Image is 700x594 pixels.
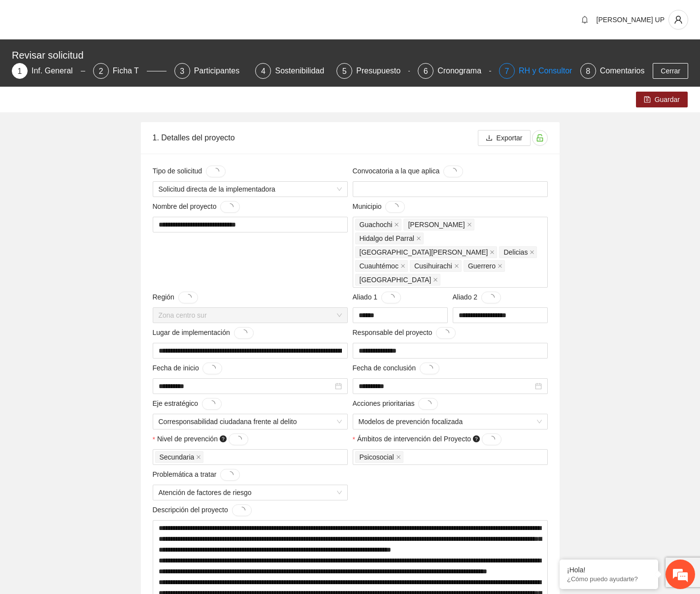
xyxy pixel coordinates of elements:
span: close [394,222,399,227]
button: Municipio [385,201,405,213]
div: Chatee con nosotros ahora [51,50,166,63]
span: [PERSON_NAME] UP [597,16,665,24]
div: Cronograma [437,63,489,79]
button: Cerrar [653,63,688,79]
div: Sostenibilidad [275,63,332,79]
span: loading [235,436,242,443]
span: close [498,264,502,268]
span: Atención de factores de riesgo [159,485,342,500]
button: Ámbitos de intervención del Proyecto question-circle [482,433,501,445]
span: 8 [586,67,590,75]
span: 7 [505,67,509,75]
div: 5Presupuesto [336,63,410,79]
span: Guardar [655,94,680,105]
div: 4Sostenibilidad [255,63,329,79]
span: loading [426,365,433,372]
div: Revisar solicitud [12,47,682,63]
span: loading [392,203,399,210]
button: Fecha de conclusión [420,363,439,374]
p: ¿Cómo puedo ayudarte? [567,575,651,583]
span: loading [488,294,495,301]
span: Fecha de conclusión [353,363,439,374]
span: loading [450,168,457,175]
span: Descripción del proyecto [153,504,252,516]
button: Región [178,292,198,303]
span: Convocatoria a la que aplica [353,165,463,177]
span: 2 [99,67,103,75]
span: 5 [342,67,347,75]
button: Fecha de inicio [202,363,222,374]
span: Lugar de implementación [153,327,254,339]
button: saveGuardar [636,92,688,107]
span: Guerrero [464,260,505,272]
span: close [433,277,438,282]
span: question-circle [473,435,480,442]
button: Aliado 1 [381,292,401,303]
span: loading [488,436,495,443]
span: Cusihuirachi [410,260,462,272]
span: Psicosocial [360,452,394,462]
div: Presupuesto [356,63,408,79]
div: Minimizar ventana de chat en vivo [162,5,185,29]
span: 4 [261,67,266,75]
span: Tipo de solicitud [153,165,226,177]
span: close [400,264,405,268]
button: Descripción del proyecto [232,504,252,516]
span: Nombre del proyecto [153,201,240,213]
button: Lugar de implementación [234,327,254,339]
span: loading [388,294,395,301]
span: Delicias [499,246,537,258]
span: Responsable del proyecto [353,327,456,339]
span: Exportar [497,132,523,143]
span: Hidalgo del Parral [355,232,424,244]
span: Secundaria [160,452,195,462]
button: Tipo de solicitud [206,165,226,177]
span: Guachochi [360,219,393,230]
span: Nivel de prevención [157,433,248,445]
span: loading [208,400,215,407]
span: Modelos de prevención focalizada [359,414,542,429]
div: ¡Hola! [567,566,651,574]
button: downloadExportar [478,130,531,146]
span: bell [577,16,592,24]
span: [PERSON_NAME] [408,219,465,230]
span: close [467,222,472,227]
span: Eje estratégico [153,398,222,410]
div: RH y Consultores [519,63,588,79]
span: Delicias [503,247,528,258]
span: Cuauhtémoc [355,260,408,272]
span: save [644,96,651,104]
div: Ficha T [113,63,147,79]
button: unlock [532,130,548,146]
div: 1. Detalles del proyecto [153,124,478,152]
span: question-circle [220,435,227,442]
span: Hidalgo del Parral [360,233,414,244]
span: Psicosocial [355,451,403,463]
span: Fecha de inicio [153,363,223,374]
span: Región [153,292,198,303]
textarea: Escriba su mensaje y pulse “Intro” [5,269,188,303]
span: Corresponsabilidad ciudadana frente al delito [159,414,342,429]
button: Responsable del proyecto [436,327,456,339]
div: Comentarios [600,63,645,79]
div: 6Cronograma [418,63,491,79]
button: Nivel de prevención question-circle [229,433,248,445]
button: Acciones prioritarias [418,398,438,410]
span: Ámbitos de intervención del Proyecto [357,433,501,445]
span: loading [442,330,449,336]
span: 1 [18,67,22,75]
span: Chihuahua [355,274,441,286]
button: Eje estratégico [202,398,222,410]
div: 1Inf. General [12,63,85,79]
span: close [396,455,401,460]
span: Guadalupe y Calvo [403,219,474,231]
span: loading [209,365,216,372]
span: Aliado 1 [353,292,401,303]
span: Guachochi [355,219,402,231]
button: Problemática a tratar [220,469,240,481]
span: loading [212,168,219,175]
span: Estamos en línea. [57,132,136,231]
span: close [416,236,421,241]
span: loading [185,294,192,301]
span: loading [425,400,432,407]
